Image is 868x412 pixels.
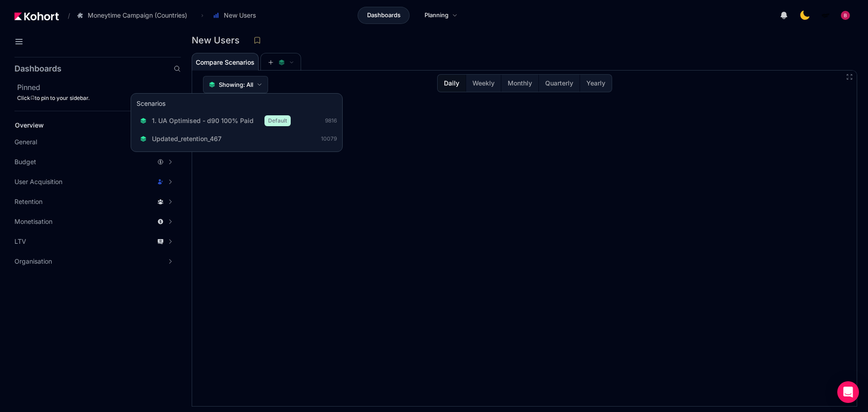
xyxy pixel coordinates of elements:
[203,76,268,93] button: Showing: All
[14,237,26,246] span: LTV
[15,121,44,129] span: Overview
[580,75,612,92] button: Yearly
[61,11,70,20] span: /
[12,118,165,132] a: Overview
[152,116,254,125] span: 1. UA Optimised - d90 100% Paid
[199,12,205,19] span: ›
[72,8,197,23] button: Moneytime Campaign (Countries)
[152,134,222,143] span: Updated_retention_467
[14,137,37,147] span: General
[501,75,538,92] button: Monthly
[137,99,165,110] h3: Scenarios
[846,73,853,81] button: Fullscreen
[466,75,501,92] button: Weekly
[88,11,187,20] span: Moneytime Campaign (Countries)
[14,197,42,206] span: Retention
[14,65,61,73] h2: Dashboards
[415,7,467,24] a: Planning
[325,117,337,124] span: 9816
[837,381,859,403] div: Open Intercom Messenger
[196,59,255,66] span: Compare Scenarios
[14,12,59,20] img: Kohort logo
[358,7,410,24] a: Dashboards
[14,217,52,226] span: Monetisation
[14,157,36,166] span: Budget
[17,82,181,93] h2: Pinned
[586,79,605,88] span: Yearly
[821,11,830,20] img: logo_MoneyTimeLogo_1_20250619094856634230.png
[444,79,459,88] span: Daily
[17,95,181,102] div: Click to pin to your sidebar.
[208,8,265,23] button: New Users
[438,75,466,92] button: Daily
[137,132,231,146] button: Updated_retention_467
[545,79,573,88] span: Quarterly
[367,11,401,20] span: Dashboards
[192,36,245,45] h3: New Users
[538,75,580,92] button: Quarterly
[425,11,448,20] span: Planning
[321,135,337,142] span: 10079
[472,79,495,88] span: Weekly
[14,257,52,266] span: Organisation
[137,113,294,129] button: 1. UA Optimised - d90 100% PaidDefault
[264,115,291,126] span: Default
[219,80,253,89] span: Showing: All
[224,11,256,20] span: New Users
[14,177,62,186] span: User Acquisition
[508,79,532,88] span: Monthly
